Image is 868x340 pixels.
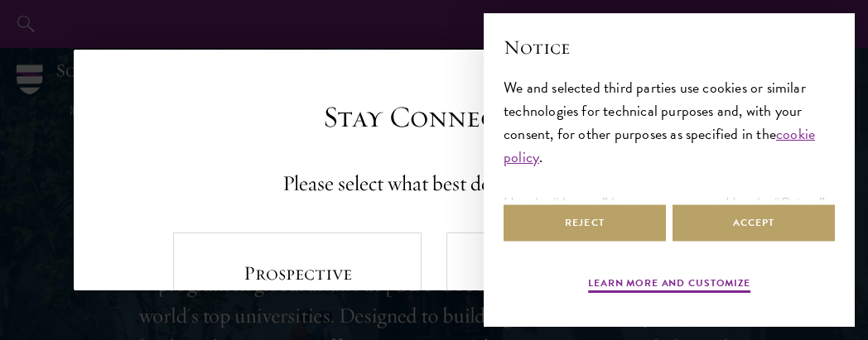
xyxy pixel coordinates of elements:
button: Reject [504,204,666,242]
button: Accept [673,204,835,242]
div: We and selected third parties use cookies or similar technologies for technical purposes and, wit... [504,76,835,239]
h2: Notice [504,33,835,61]
a: cookie policy [504,122,815,168]
h3: Stay Connected [323,99,545,135]
button: Learn more and customize [588,275,750,295]
h4: Please select what best describes you: [282,168,586,199]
